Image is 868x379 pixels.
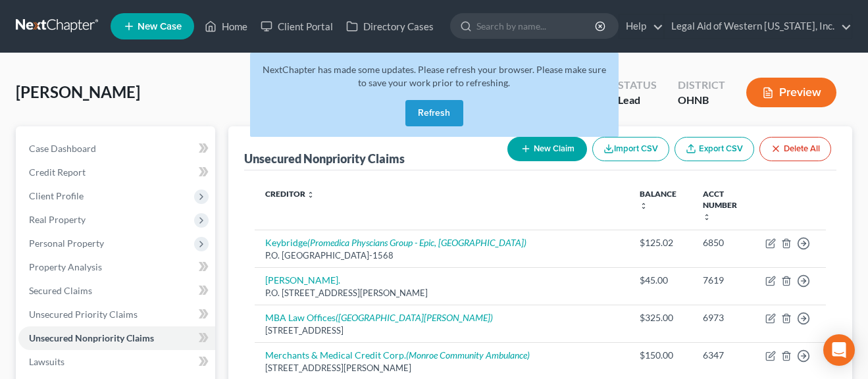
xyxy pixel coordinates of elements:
[619,14,663,38] a: Help
[703,236,744,249] div: 6850
[29,309,138,320] span: Unsecured Priority Claims
[29,238,104,249] span: Personal Property
[405,100,463,126] button: Refresh
[138,22,182,32] span: New Case
[640,202,648,210] i: unfold_more
[29,190,84,201] span: Client Profile
[703,274,744,287] div: 7619
[265,274,340,286] a: [PERSON_NAME].
[675,137,754,161] a: Export CSV
[265,362,619,374] div: [STREET_ADDRESS][PERSON_NAME]
[198,14,254,38] a: Home
[640,274,682,287] div: $45.00
[18,303,215,326] a: Unsecured Priority Claims
[18,161,215,184] a: Credit Report
[244,151,405,166] div: Unsecured Nonpriority Claims
[265,312,493,323] a: MBA Law Offices([GEOGRAPHIC_DATA][PERSON_NAME])
[592,137,669,161] button: Import CSV
[265,237,526,248] a: Keybridge(Promedica Physcians Group - Epic, [GEOGRAPHIC_DATA])
[703,311,744,324] div: 6973
[746,78,836,107] button: Preview
[823,334,855,366] div: Open Intercom Messenger
[18,326,215,350] a: Unsecured Nonpriority Claims
[640,189,677,210] a: Balance unfold_more
[307,237,526,248] i: (Promedica Physcians Group - Epic, [GEOGRAPHIC_DATA])
[18,137,215,161] a: Case Dashboard
[703,213,711,221] i: unfold_more
[29,332,154,343] span: Unsecured Nonpriority Claims
[265,324,619,337] div: [STREET_ADDRESS]
[265,189,315,199] a: Creditor unfold_more
[265,287,619,299] div: P.O. [STREET_ADDRESS][PERSON_NAME]
[340,14,440,38] a: Directory Cases
[265,249,619,262] div: P.O. [GEOGRAPHIC_DATA]-1568
[618,78,657,93] div: Status
[254,14,340,38] a: Client Portal
[665,14,852,38] a: Legal Aid of Western [US_STATE], Inc.
[640,311,682,324] div: $325.00
[29,356,64,367] span: Lawsuits
[29,261,102,272] span: Property Analysis
[678,93,725,108] div: OHNB
[29,214,86,225] span: Real Property
[640,236,682,249] div: $125.02
[18,279,215,303] a: Secured Claims
[678,78,725,93] div: District
[18,255,215,279] a: Property Analysis
[507,137,587,161] button: New Claim
[476,14,597,38] input: Search by name...
[16,82,140,101] span: [PERSON_NAME]
[703,189,737,221] a: Acct Number unfold_more
[263,64,606,88] span: NextChapter has made some updates. Please refresh your browser. Please make sure to save your wor...
[640,349,682,362] div: $150.00
[618,93,657,108] div: Lead
[406,349,530,361] i: (Monroe Community Ambulance)
[29,143,96,154] span: Case Dashboard
[759,137,831,161] button: Delete All
[703,349,744,362] div: 6347
[307,191,315,199] i: unfold_more
[265,349,530,361] a: Merchants & Medical Credit Corp.(Monroe Community Ambulance)
[336,312,493,323] i: ([GEOGRAPHIC_DATA][PERSON_NAME])
[18,350,215,374] a: Lawsuits
[29,285,92,296] span: Secured Claims
[29,166,86,178] span: Credit Report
